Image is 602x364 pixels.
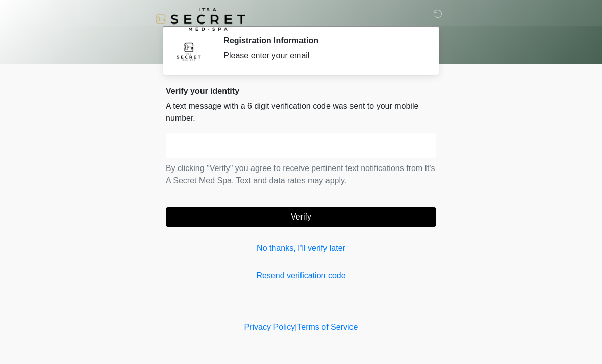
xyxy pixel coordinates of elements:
[166,207,436,227] button: Verify
[173,36,204,66] img: Agent Avatar
[295,323,297,331] a: |
[166,162,436,187] p: By clicking "Verify" you agree to receive pertinent text notifications from It's A Secret Med Spa...
[166,86,436,96] h2: Verify your identity
[223,36,421,45] h2: Registration Information
[297,323,358,331] a: Terms of Service
[166,100,436,125] p: A text message with a 6 digit verification code was sent to your mobile number.
[244,323,295,331] a: Privacy Policy
[156,8,245,31] img: It's A Secret Med Spa Logo
[166,270,436,282] a: Resend verification code
[166,242,436,254] a: No thanks, I'll verify later
[223,50,421,62] div: Please enter your email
